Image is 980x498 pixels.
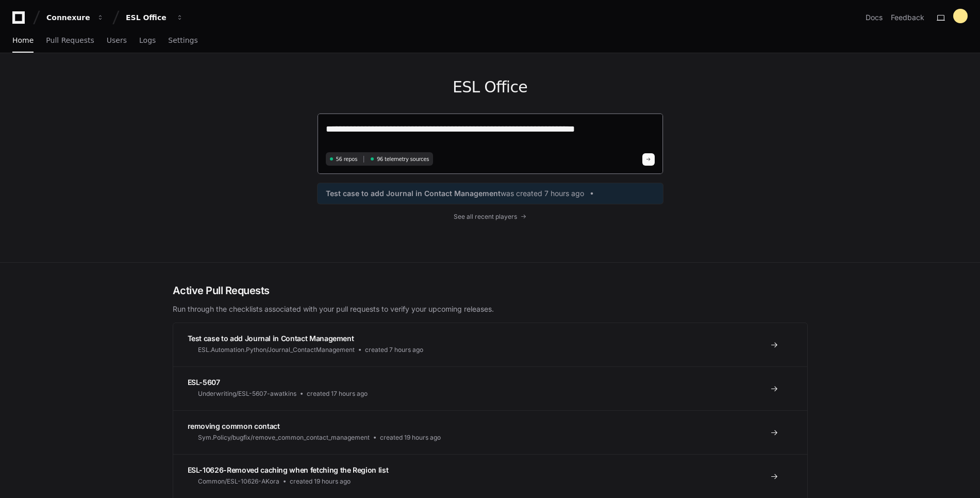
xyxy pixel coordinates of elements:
a: See all recent players [317,213,663,221]
div: Connexure [46,12,91,23]
span: See all recent players [454,213,517,221]
span: 56 repos [336,155,358,163]
a: ESL-10626-Removed caching when fetching the Region listCommon/ESL-10626-AKoracreated 19 hours ago [173,454,807,498]
span: ESL.Automation.Python/Journal_ContactManagement [198,346,355,354]
a: Test case to add Journal in Contact Managementwas created 7 hours ago [326,188,655,199]
span: Test case to add Journal in Contact Management [326,188,501,199]
span: was created 7 hours ago [501,188,584,199]
span: Underwriting/ESL-5607-awatkins [198,390,296,398]
span: created 7 hours ago [365,346,423,354]
a: Docs [866,12,883,23]
a: ESL-5607Underwriting/ESL-5607-awatkinscreated 17 hours ago [173,366,807,410]
span: created 19 hours ago [380,433,441,442]
a: Logs [139,29,156,53]
a: Pull Requests [46,29,94,53]
span: ESL-10626-Removed caching when fetching the Region list [188,465,389,474]
button: Connexure [42,8,108,27]
p: Run through the checklists associated with your pull requests to verify your upcoming releases. [173,304,808,314]
h1: ESL Office [317,78,663,97]
span: 96 telemetry sources [377,155,429,163]
span: Pull Requests [46,37,94,43]
span: ESL-5607 [188,378,220,387]
button: ESL Office [122,8,188,27]
a: Home [12,29,34,53]
span: created 19 hours ago [290,477,351,486]
span: Test case to add Journal in Contact Management [188,334,354,343]
span: Common/ESL-10626-AKora [198,477,279,486]
span: created 17 hours ago [307,390,368,398]
span: Users [107,37,127,43]
a: Settings [168,29,197,53]
a: Users [107,29,127,53]
a: Test case to add Journal in Contact ManagementESL.Automation.Python/Journal_ContactManagementcrea... [173,323,807,366]
span: Sym.Policy/bugfix/remove_common_contact_management [198,433,370,442]
span: Logs [139,37,156,43]
span: Home [12,37,34,43]
span: removing common contact [188,422,280,430]
span: Settings [168,37,197,43]
div: ESL Office [126,12,170,23]
button: Feedback [891,12,924,23]
a: removing common contactSym.Policy/bugfix/remove_common_contact_managementcreated 19 hours ago [173,410,807,454]
h2: Active Pull Requests [173,283,808,298]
